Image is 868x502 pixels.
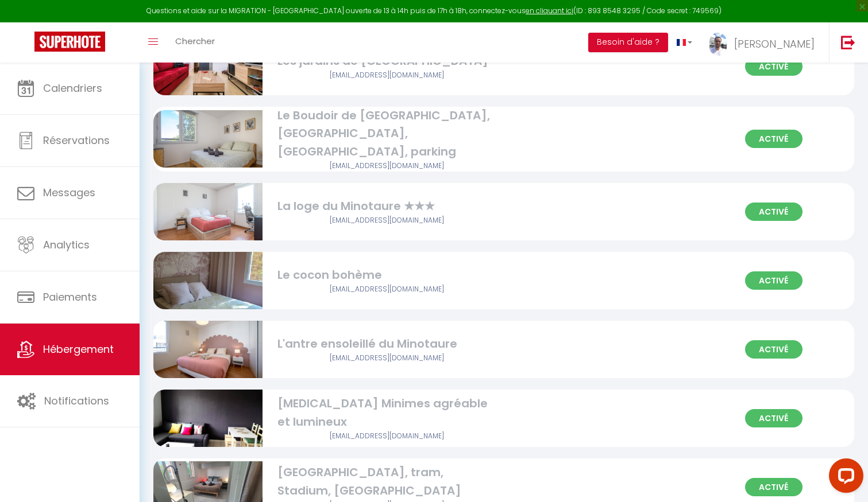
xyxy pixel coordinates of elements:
span: Hébergement [43,342,114,356]
div: Le Boudoir de [GEOGRAPHIC_DATA], [GEOGRAPHIC_DATA], [GEOGRAPHIC_DATA], parking [277,107,496,161]
span: Chercher [175,35,215,47]
div: Airbnb [277,353,496,364]
div: L'antre ensoleillé du Minotaure [277,335,496,353]
div: Airbnb [277,161,496,172]
div: Airbnb [277,431,496,442]
span: Activé [745,271,803,290]
span: Activé [745,57,803,76]
span: Activé [745,203,803,221]
span: Activé [745,130,803,148]
span: Réservations [43,133,110,147]
span: Activé [745,340,803,359]
span: [PERSON_NAME] [734,37,815,51]
div: La loge du Minotaure ★★★ [277,197,496,215]
div: [GEOGRAPHIC_DATA], tram, Stadium, [GEOGRAPHIC_DATA] [277,464,496,500]
div: Airbnb [277,284,496,295]
button: Besoin d'aide ? [588,33,668,52]
img: Super Booking [34,32,105,52]
a: ... [PERSON_NAME] [701,22,829,63]
a: Chercher [167,22,223,63]
div: Airbnb [277,70,496,81]
span: Activé [745,478,803,496]
div: Airbnb [277,215,496,226]
img: ... [709,33,727,56]
span: Messages [43,185,95,200]
div: [MEDICAL_DATA] Minimes agréable et lumineux [277,395,496,431]
a: en cliquant ici [526,6,573,15]
span: Analytics [43,238,90,252]
span: Calendriers [43,81,102,95]
iframe: LiveChat chat widget [820,454,868,502]
span: Activé [745,409,803,427]
img: logout [841,35,855,49]
span: Notifications [44,394,109,408]
span: Paiements [43,290,97,304]
div: Le cocon bohème [277,266,496,284]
